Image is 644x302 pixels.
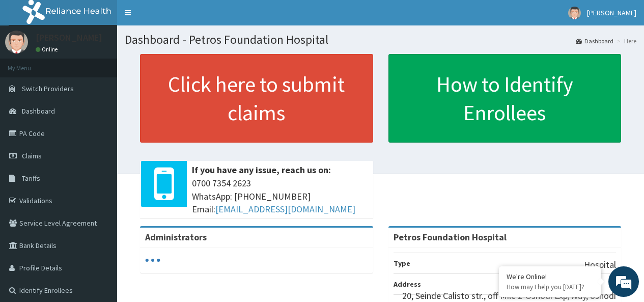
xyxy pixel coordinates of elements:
[507,272,593,281] div: We're Online!
[614,37,636,45] li: Here
[584,258,616,271] p: Hospital
[568,7,581,19] img: User Image
[125,33,636,46] h1: Dashboard - Petros Foundation Hospital
[192,164,331,176] b: If you have any issue, reach us on:
[140,54,373,143] a: Click here to submit claims
[145,253,160,268] svg: audio-loading
[145,231,207,243] b: Administrators
[587,8,636,17] span: [PERSON_NAME]
[394,259,410,268] b: Type
[388,54,622,143] a: How to Identify Enrollees
[22,174,40,183] span: Tariffs
[5,31,28,53] img: User Image
[394,280,421,289] b: Address
[36,33,102,42] p: [PERSON_NAME]
[192,177,368,216] span: 0700 7354 2623 WhatsApp: [PHONE_NUMBER] Email:
[576,37,613,45] a: Dashboard
[22,84,74,93] span: Switch Providers
[507,283,593,291] p: How may I help you today?
[36,46,60,53] a: Online
[22,151,42,160] span: Claims
[215,203,355,215] a: [EMAIL_ADDRESS][DOMAIN_NAME]
[394,231,507,243] strong: Petros Foundation Hospital
[22,106,55,116] span: Dashboard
